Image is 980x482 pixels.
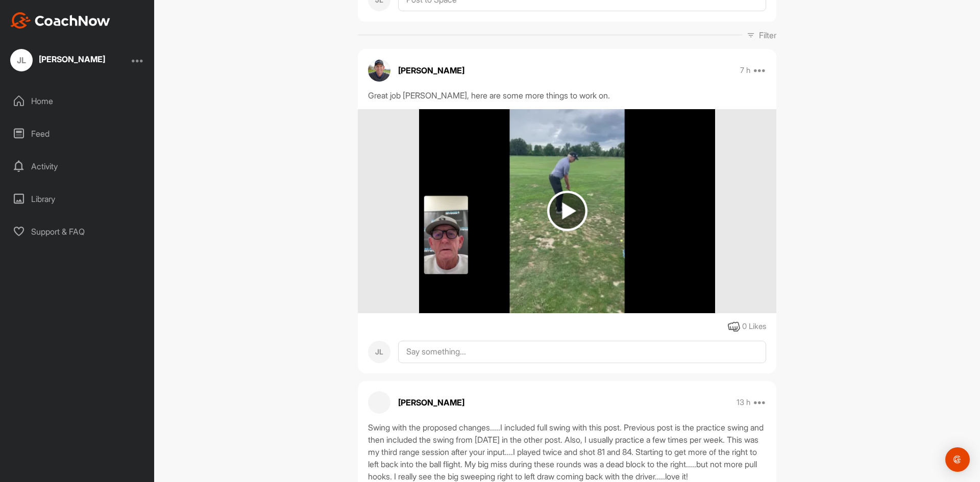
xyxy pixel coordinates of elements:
[10,49,33,71] div: JL
[398,64,464,77] p: [PERSON_NAME]
[10,12,110,29] img: CoachNow
[368,89,766,102] div: Great job [PERSON_NAME], here are some more things to work on.
[547,191,587,231] img: play
[368,59,390,82] img: avatar
[740,65,750,75] p: 7 h
[6,154,150,179] div: Activity
[6,186,150,212] div: Library
[6,88,150,114] div: Home
[398,396,464,409] p: [PERSON_NAME]
[742,321,766,333] div: 0 Likes
[39,55,105,63] div: [PERSON_NAME]
[368,341,390,363] div: JL
[6,219,150,244] div: Support & FAQ
[945,447,970,472] div: Open Intercom Messenger
[759,29,776,41] p: Filter
[6,121,150,146] div: Feed
[737,397,750,408] p: 13 h
[419,109,715,313] img: media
